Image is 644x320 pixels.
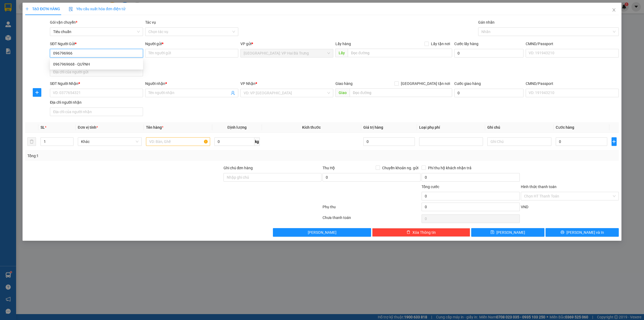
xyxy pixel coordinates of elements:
th: Loại phụ phí [417,122,485,133]
span: Giao [335,88,350,97]
input: Cước lấy hàng [454,49,524,57]
span: Tổng cước [422,185,439,189]
button: plus [612,137,617,146]
label: Ghi chú đơn hàng [224,166,253,170]
span: TẠO ĐƠN HÀNG [25,7,60,11]
div: 0967969668 - QUỲNH [53,61,140,67]
button: deleteXóa Thông tin [372,228,470,237]
span: Cước hàng [556,125,574,130]
div: Địa chỉ người nhận [50,99,143,105]
input: Ghi chú đơn hàng [224,173,321,182]
span: Định lượng [228,125,247,130]
span: Lấy [335,49,348,57]
button: Close [606,3,621,18]
span: Lấy hàng [335,42,351,46]
span: Chuyển khoản ng. gửi [380,165,420,171]
span: Khác [81,138,138,146]
input: Cước giao hàng [454,89,524,97]
span: Giá trị hàng [363,125,383,130]
input: VD: Bàn, Ghế [146,137,210,146]
label: Hình thức thanh toán [521,185,557,189]
label: Cước giao hàng [454,81,481,86]
span: VP Nhận [240,81,255,86]
span: Phí thu hộ khách nhận trả [426,165,474,171]
div: CMND/Passport [526,41,619,47]
button: plus [33,88,41,97]
input: Dọc đường [350,88,452,97]
input: 0 [363,137,415,146]
div: CMND/Passport [526,81,619,87]
span: Tên hàng [146,125,163,130]
span: Thu Hộ [323,166,335,170]
span: [GEOGRAPHIC_DATA] tận nơi [399,81,452,87]
span: close [612,8,616,12]
span: Lấy tận nơi [429,41,452,47]
button: delete [27,137,36,146]
button: printer[PERSON_NAME] và In [546,228,619,237]
div: Phụ thu [322,204,421,213]
img: icon [69,7,73,11]
span: Giao hàng [335,81,353,86]
button: save[PERSON_NAME] [471,228,544,237]
span: SL [41,125,45,130]
span: Xóa Thông tin [412,229,436,235]
th: Ghi chú [485,122,553,133]
span: Kích thước [302,125,321,130]
input: Dọc đường [348,49,452,57]
div: SĐT Người Nhận [50,81,143,87]
span: Yêu cầu xuất hóa đơn điện tử [69,7,125,11]
input: Ghi Chú [487,137,551,146]
button: [PERSON_NAME] [273,228,371,237]
span: Hà Nội: VP Hai Bà Trưng [244,49,330,57]
div: 0967969668 - QUỲNH [50,60,143,69]
div: Chưa thanh toán [322,215,421,224]
span: delete [407,230,410,235]
span: Tiêu chuẩn [53,28,140,36]
label: Tác vụ [145,20,156,24]
span: plus [25,7,29,11]
div: SĐT Người Gửi [50,41,143,47]
div: Người nhận [145,81,238,87]
span: [PERSON_NAME] [308,229,336,235]
label: Gán nhãn [478,20,495,24]
span: user-add [231,91,235,95]
span: save [491,230,494,235]
div: Tổng: 1 [27,153,248,159]
span: VND [521,205,528,209]
div: Người gửi [145,41,238,47]
span: Đơn vị tính [78,125,98,130]
label: Cước lấy hàng [454,42,478,46]
span: plus [33,90,41,95]
div: VP gửi [240,41,334,47]
span: kg [254,137,260,146]
span: [PERSON_NAME] và In [566,229,604,235]
span: [PERSON_NAME] [496,229,525,235]
input: Địa chỉ của người nhận [50,107,143,116]
span: plus [612,139,616,144]
span: printer [561,230,564,235]
input: Địa chỉ của người gửi [50,68,143,76]
span: Gói vận chuyển [50,20,77,24]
